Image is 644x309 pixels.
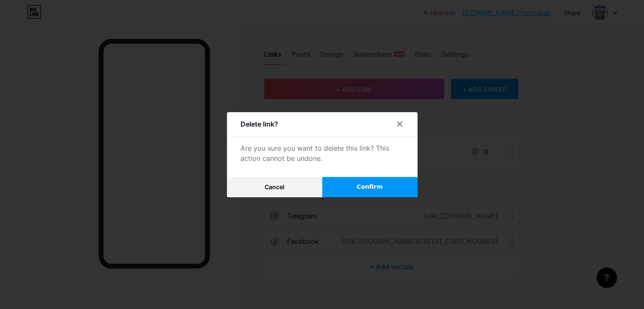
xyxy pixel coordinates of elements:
span: Confirm [357,182,383,191]
span: Cancel [265,183,285,190]
div: Delete link? [240,119,278,129]
div: Are you sure you want to delete this link? This action cannot be undone. [240,143,404,163]
button: Confirm [322,177,417,197]
button: Cancel [227,177,322,197]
